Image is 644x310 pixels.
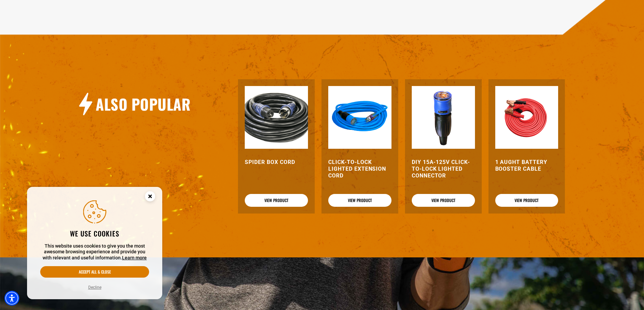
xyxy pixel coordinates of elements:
[138,187,162,208] button: Close this option
[412,194,475,207] a: View Product
[40,266,149,278] button: Accept all & close
[328,86,391,149] img: blue
[27,187,162,300] aside: Cookie Consent
[4,291,19,306] div: Accessibility Menu
[412,86,475,149] img: DIY 15A-125V Click-to-Lock Lighted Connector
[122,255,147,260] a: This website uses cookies to give you the most awesome browsing experience and provide you with r...
[96,94,190,114] h2: Also Popular
[86,284,103,291] button: Decline
[495,159,558,172] a: 1 Aught Battery Booster Cable
[245,159,308,166] a: Spider Box Cord
[40,243,149,261] p: This website uses cookies to give you the most awesome browsing experience and provide you with r...
[328,194,391,207] a: View Product
[412,159,475,179] a: DIY 15A-125V Click-to-Lock Lighted Connector
[328,159,391,179] a: Click-to-Lock Lighted Extension Cord
[495,194,558,207] a: View Product
[245,194,308,207] a: View Product
[40,229,149,238] h2: We use cookies
[495,86,558,149] img: features
[245,86,308,149] img: black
